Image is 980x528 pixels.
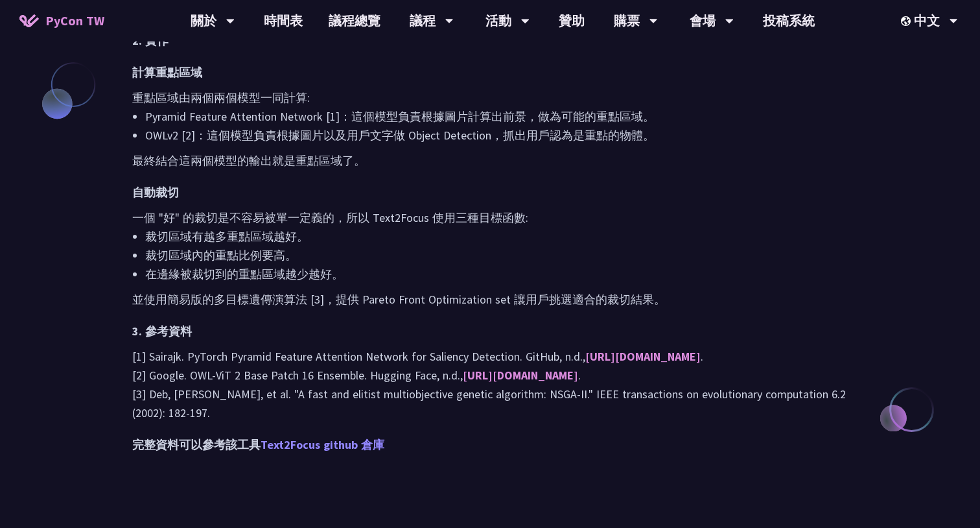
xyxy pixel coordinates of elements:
h3: 自動裁切 [132,183,848,202]
li: 裁切區域內的重點比例要高。 [145,246,848,265]
p: 並使用簡易版的多目標遺傳演算法 [3]，提供 Pareto Front Optimization set 讓用戶挑選適合的裁切結果。 [132,290,848,309]
li: OWLv2 [2]：這個模型負責根據圖片以及用戶文字做 Object Detection，抓出用戶認為是重點的物體。 [145,126,848,145]
span: PyCon TW [45,11,104,30]
h2: 完整資料可以參考該工具 [132,435,848,454]
img: Home icon of PyCon TW 2025 [19,14,39,27]
p: 重點區域由兩個兩個模型一同計算: [132,88,848,107]
a: [URL][DOMAIN_NAME] [463,368,578,383]
a: Text2Focus github 倉庫 [261,437,384,452]
li: Pyramid Feature Attention Network [1]：這個模型負責根據圖片計算出前景，做為可能的重點區域。 [145,107,848,126]
a: PyCon TW [6,5,117,37]
a: [URL][DOMAIN_NAME] [585,349,701,364]
img: Locale Icon [901,16,914,26]
h3: 計算重點區域 [132,63,848,82]
p: [1] Sairajk. PyTorch Pyramid Feature Attention Network for Saliency Detection. GitHub, n.d., . [2... [132,347,848,422]
h2: 3. 參考資料 [132,322,848,341]
p: 一個 "好" 的裁切是不容易被單一定義的，所以 Text2Focus 使用三種目標函數: [132,208,848,227]
li: 裁切區域有越多重點區域越好。 [145,227,848,246]
p: 最終結合這兩個模型的輸出就是重點區域了。 [132,151,848,170]
li: 在邊緣被裁切到的重點區域越少越好。 [145,265,848,283]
